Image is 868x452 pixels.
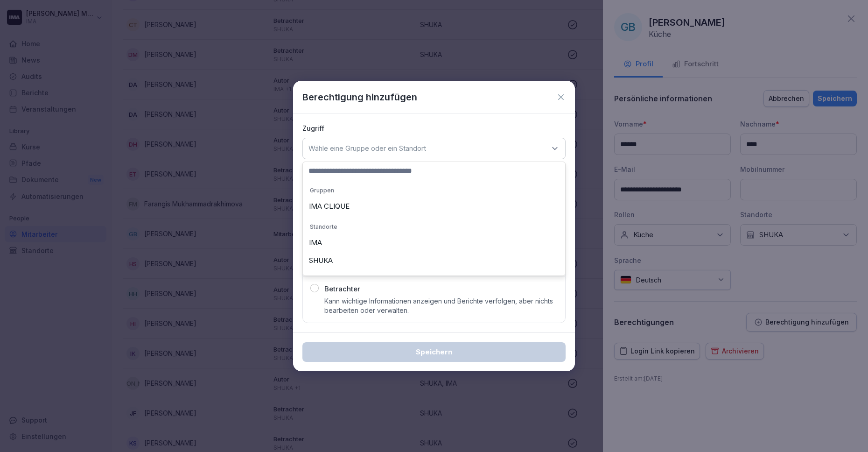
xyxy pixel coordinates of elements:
p: Standorte [305,219,563,234]
div: Speichern [310,347,558,357]
p: Wähle eine Gruppe oder ein Standort [308,144,426,153]
p: Berechtigung hinzufügen [302,90,417,104]
div: IMA CLIQUE [305,198,563,215]
p: Gruppen [305,183,563,198]
p: Kann wichtige Informationen anzeigen und Berichte verfolgen, aber nichts bearbeiten oder verwalten. [324,297,558,315]
div: IMA [305,234,563,252]
button: Speichern [302,342,566,362]
div: SHUKA [305,252,563,269]
p: Zugriff [302,123,566,133]
p: Betrachter [324,284,360,295]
